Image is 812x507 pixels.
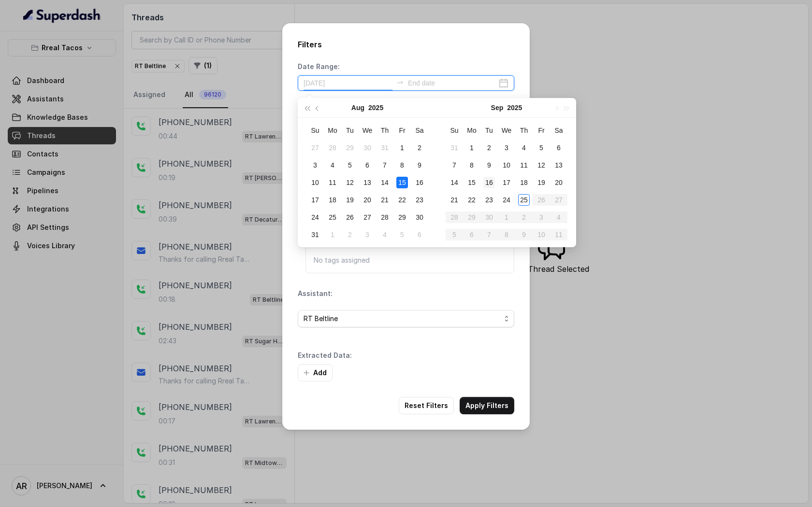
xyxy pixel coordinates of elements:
[396,78,404,86] span: to
[533,122,550,139] th: Fr
[368,98,383,117] button: 2025
[362,142,373,154] div: 30
[507,98,522,117] button: 2025
[341,122,359,139] th: Tu
[309,211,321,223] div: 24
[344,159,356,171] div: 5
[483,194,495,206] div: 23
[344,194,356,206] div: 19
[449,177,460,188] div: 14
[414,229,425,240] div: 6
[399,397,454,414] button: Reset Filters
[341,174,359,191] td: 2025-08-12
[393,191,411,209] td: 2025-08-22
[550,156,567,174] td: 2025-09-13
[393,122,411,139] th: Fr
[518,177,530,188] div: 18
[515,174,533,191] td: 2025-09-18
[379,142,391,154] div: 31
[483,142,495,154] div: 2
[393,174,411,191] td: 2025-08-15
[306,226,324,243] td: 2025-08-31
[376,139,393,156] td: 2025-07-31
[324,139,341,156] td: 2025-07-28
[498,174,515,191] td: 2025-09-17
[393,156,411,174] td: 2025-08-08
[533,174,550,191] td: 2025-09-19
[408,78,497,88] input: End date
[359,122,376,139] th: We
[480,122,498,139] th: Tu
[396,142,408,154] div: 1
[518,159,530,171] div: 11
[324,174,341,191] td: 2025-08-11
[498,156,515,174] td: 2025-09-10
[344,229,356,240] div: 2
[533,156,550,174] td: 2025-09-12
[515,139,533,156] td: 2025-09-04
[309,194,321,206] div: 17
[466,159,478,171] div: 8
[309,159,321,171] div: 3
[414,211,425,223] div: 30
[491,98,504,117] button: Sep
[480,156,498,174] td: 2025-09-09
[341,226,359,243] td: 2025-09-02
[376,191,393,209] td: 2025-08-21
[533,139,550,156] td: 2025-09-05
[463,191,480,209] td: 2025-09-22
[483,159,495,171] div: 9
[298,351,352,360] p: Extracted Data:
[515,156,533,174] td: 2025-09-11
[362,177,373,188] div: 13
[306,209,324,226] td: 2025-08-24
[379,229,391,240] div: 4
[304,78,392,88] input: Start date
[324,226,341,243] td: 2025-09-01
[306,122,324,139] th: Su
[466,194,478,206] div: 22
[449,194,460,206] div: 21
[327,142,338,154] div: 28
[553,159,565,171] div: 13
[376,122,393,139] th: Th
[314,255,506,265] p: No tags assigned
[414,177,425,188] div: 16
[414,194,425,206] div: 23
[550,122,567,139] th: Sa
[466,142,478,154] div: 1
[480,191,498,209] td: 2025-09-23
[298,310,514,327] button: RT Beltline
[498,191,515,209] td: 2025-09-24
[515,191,533,209] td: 2025-09-25
[309,142,321,154] div: 27
[396,194,408,206] div: 22
[446,191,463,209] td: 2025-09-21
[298,364,333,381] button: Add
[344,177,356,188] div: 12
[327,194,338,206] div: 18
[501,159,512,171] div: 10
[379,194,391,206] div: 21
[376,209,393,226] td: 2025-08-28
[463,156,480,174] td: 2025-09-08
[446,156,463,174] td: 2025-09-07
[446,174,463,191] td: 2025-09-14
[298,289,333,298] p: Assistant:
[411,122,428,139] th: Sa
[536,159,547,171] div: 12
[327,229,338,240] div: 1
[341,209,359,226] td: 2025-08-26
[411,174,428,191] td: 2025-08-16
[327,211,338,223] div: 25
[359,209,376,226] td: 2025-08-27
[359,174,376,191] td: 2025-08-13
[396,159,408,171] div: 8
[466,177,478,188] div: 15
[463,139,480,156] td: 2025-09-01
[359,139,376,156] td: 2025-07-30
[324,191,341,209] td: 2025-08-18
[463,122,480,139] th: Mo
[376,174,393,191] td: 2025-08-14
[483,177,495,188] div: 16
